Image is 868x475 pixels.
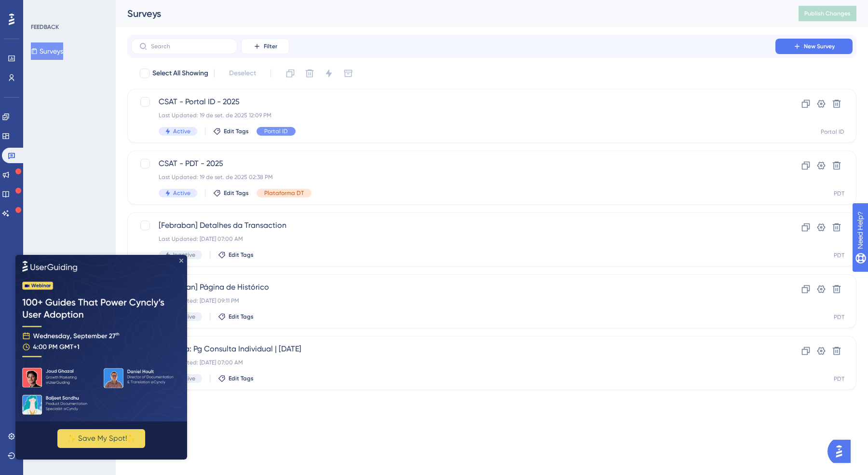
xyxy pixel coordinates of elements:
[159,235,748,243] div: Last Updated: [DATE] 07:00 AM
[152,68,208,79] span: Select All Showing
[164,4,168,8] div: Close Preview
[834,251,844,259] div: PDT
[220,65,265,82] button: Deselect
[159,112,748,119] div: Last Updated: 19 de set. de 2025 12:09 PM
[804,42,835,50] span: New Survey
[804,10,851,17] span: Publish Changes
[159,158,748,169] span: CSAT - PDT - 2025
[229,251,254,259] span: Edit Tags
[264,127,288,135] span: Portal ID
[834,375,844,383] div: PDT
[159,359,748,366] div: Last Updated: [DATE] 07:00 AM
[42,174,130,193] button: ✨ Save My Spot!✨
[31,42,63,60] button: Surveys
[229,68,256,79] span: Deselect
[775,39,853,54] button: New Survey
[213,189,249,197] button: Edit Tags
[159,297,748,305] div: Last Updated: [DATE] 09:11 PM
[159,173,748,181] div: Last Updated: 19 de set. de 2025 02:38 PM
[159,281,748,293] span: [Febraban] Página de Histórico
[229,375,254,382] span: Edit Tags
[834,313,844,321] div: PDT
[23,2,60,14] span: Need Help?
[151,43,229,50] input: Search
[218,375,254,382] button: Edit Tags
[173,127,190,135] span: Active
[821,128,844,136] div: Portal ID
[218,313,254,321] button: Edit Tags
[224,127,249,135] span: Edit Tags
[827,437,856,466] iframe: UserGuiding AI Assistant Launcher
[127,7,774,20] div: Surveys
[229,313,254,321] span: Edit Tags
[173,189,190,197] span: Active
[173,251,195,259] span: Inactive
[159,96,748,108] span: CSAT - Portal ID - 2025
[264,42,277,50] span: Filter
[213,127,249,135] button: Edit Tags
[264,189,304,197] span: Plataforma DT
[31,23,59,31] div: FEEDBACK
[834,190,844,197] div: PDT
[159,220,748,231] span: [Febraban] Detalhes da Transaction
[224,189,249,197] span: Edit Tags
[241,39,289,54] button: Filter
[218,251,254,259] button: Edit Tags
[159,343,748,355] span: Pesquisa: Pg Consulta Individual | [DATE]
[799,6,856,21] button: Publish Changes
